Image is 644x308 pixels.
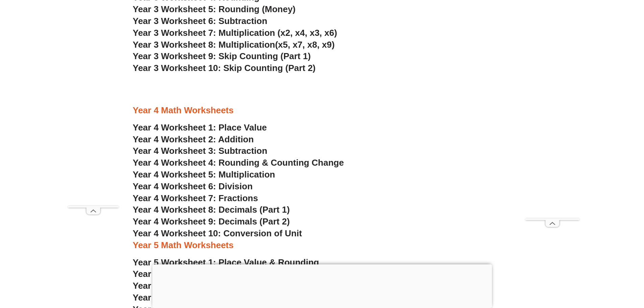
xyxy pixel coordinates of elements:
a: Year 3 Worksheet 9: Skip Counting (Part 1) [133,51,311,61]
a: Year 4 Worksheet 4: Rounding & Counting Change [133,158,344,168]
iframe: Chat Widget [610,276,644,308]
a: Year 3 Worksheet 10: Skip Counting (Part 2) [133,63,316,73]
a: Year 3 Worksheet 6: Subtraction [133,16,267,26]
a: Year 5 Worksheet 2: Addition [133,269,254,279]
a: Year 4 Worksheet 2: Addition [133,134,254,144]
a: Year 3 Worksheet 7: Multiplication (x2, x4, x3, x6) [133,28,337,38]
iframe: Advertisement [68,16,119,206]
a: Year 4 Worksheet 7: Fractions [133,193,258,203]
a: Year 5 Worksheet 4: Multiplication & Distributive Law [133,292,354,303]
a: Year 4 Worksheet 9: Decimals (Part 2) [133,216,290,227]
a: Year 5 Worksheet 1: Place Value & Rounding [133,257,319,267]
a: Year 3 Worksheet 5: Rounding (Money) [133,4,296,14]
a: Year 4 Worksheet 8: Decimals (Part 1) [133,205,290,215]
h3: Year 5 Math Worksheets [133,240,511,251]
span: Year 3 Worksheet 8: Multiplication [133,40,275,50]
a: Year 4 Worksheet 3: Subtraction [133,146,267,156]
a: Year 4 Worksheet 10: Conversion of Unit [133,228,302,238]
iframe: Advertisement [525,16,579,218]
a: Year 3 Worksheet 8: Multiplication(x5, x7, x8, x9) [133,40,335,50]
a: Year 5 Worksheet 3: Subtraction [133,281,267,291]
h3: Year 4 Math Worksheets [133,105,511,116]
a: Year 4 Worksheet 6: Division [133,181,253,191]
iframe: Advertisement [152,264,492,306]
span: (x5, x7, x8, x9) [275,40,335,50]
a: Year 4 Worksheet 1: Place Value [133,122,267,133]
a: Year 4 Worksheet 5: Multiplication [133,169,275,180]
